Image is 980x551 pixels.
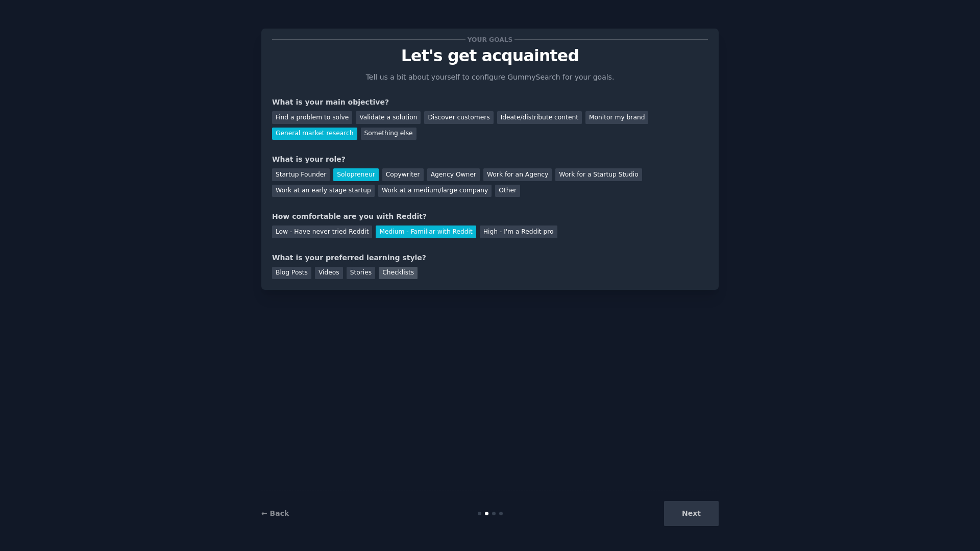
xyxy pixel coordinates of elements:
[497,111,582,124] div: Ideate/distribute content
[272,154,708,165] div: What is your role?
[427,168,480,181] div: Agency Owner
[272,267,311,280] div: Blog Posts
[272,111,352,124] div: Find a problem to solve
[465,34,514,45] span: Your goals
[361,128,416,140] div: Something else
[480,226,557,238] div: High - I'm a Reddit pro
[382,168,424,181] div: Copywriter
[272,47,708,65] p: Let's get acquainted
[347,267,375,280] div: Stories
[333,168,378,181] div: Solopreneur
[272,226,372,238] div: Low - Have never tried Reddit
[272,97,708,108] div: What is your main objective?
[424,111,493,124] div: Discover customers
[356,111,421,124] div: Validate a solution
[261,509,289,517] a: ← Back
[272,211,708,222] div: How comfortable are you with Reddit?
[483,168,552,181] div: Work for an Agency
[495,185,520,197] div: Other
[555,168,642,181] div: Work for a Startup Studio
[361,72,619,83] p: Tell us a bit about yourself to configure GummySearch for your goals.
[272,128,357,140] div: General market research
[379,267,418,280] div: Checklists
[585,111,648,124] div: Monitor my brand
[378,185,492,197] div: Work at a medium/large company
[315,267,343,280] div: Videos
[272,185,375,197] div: Work at an early stage startup
[272,168,330,181] div: Startup Founder
[272,253,708,263] div: What is your preferred learning style?
[376,226,476,238] div: Medium - Familiar with Reddit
